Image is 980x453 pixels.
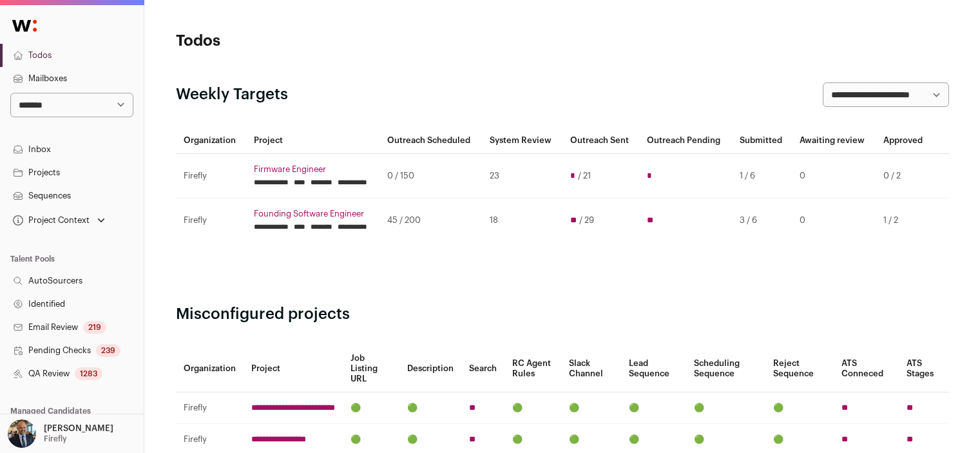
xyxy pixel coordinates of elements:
[254,209,372,219] a: Founding Software Engineer
[899,345,949,392] th: ATS Stages
[561,345,621,392] th: Slack Channel
[561,392,621,424] td: 🟢
[482,154,562,198] td: 23
[380,198,482,243] td: 45 / 200
[686,392,765,424] td: 🟢
[504,345,561,392] th: RC Agent Rules
[8,419,36,448] img: 18202275-medium_jpg
[686,345,765,392] th: Scheduling Sequence
[96,344,120,357] div: 239
[579,215,594,226] span: / 29
[621,392,686,424] td: 🟢
[765,345,834,392] th: Reject Sequence
[343,392,400,424] td: 🟢
[792,154,876,198] td: 0
[176,31,434,52] h1: Todos
[83,321,106,334] div: 219
[876,198,932,243] td: 1 / 2
[176,392,244,424] td: Firefly
[246,128,380,154] th: Project
[176,198,246,243] td: Firefly
[834,345,899,392] th: ATS Conneced
[876,154,932,198] td: 0 / 2
[732,154,793,198] td: 1 / 6
[399,392,461,424] td: 🟢
[792,198,876,243] td: 0
[399,345,461,392] th: Description
[621,345,686,392] th: Lead Sequence
[482,128,562,154] th: System Review
[876,128,932,154] th: Approved
[380,128,482,154] th: Outreach Scheduled
[176,128,246,154] th: Organization
[176,84,288,105] h2: Weekly Targets
[5,419,116,448] button: Open dropdown
[244,345,343,392] th: Project
[732,198,793,243] td: 3 / 6
[10,211,108,229] button: Open dropdown
[176,304,949,325] h2: Misconfigured projects
[792,128,876,154] th: Awaiting review
[639,128,731,154] th: Outreach Pending
[482,198,562,243] td: 18
[343,345,400,392] th: Job Listing URL
[5,13,44,39] img: Wellfound
[176,345,244,392] th: Organization
[44,423,113,434] p: [PERSON_NAME]
[504,392,561,424] td: 🟢
[562,128,639,154] th: Outreach Sent
[380,154,482,198] td: 0 / 150
[75,367,102,380] div: 1283
[176,154,246,198] td: Firefly
[732,128,793,154] th: Submitted
[461,345,504,392] th: Search
[765,392,834,424] td: 🟢
[578,171,591,181] span: / 21
[254,164,372,175] a: Firmware Engineer
[44,434,67,444] p: Firefly
[10,215,90,226] div: Project Context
